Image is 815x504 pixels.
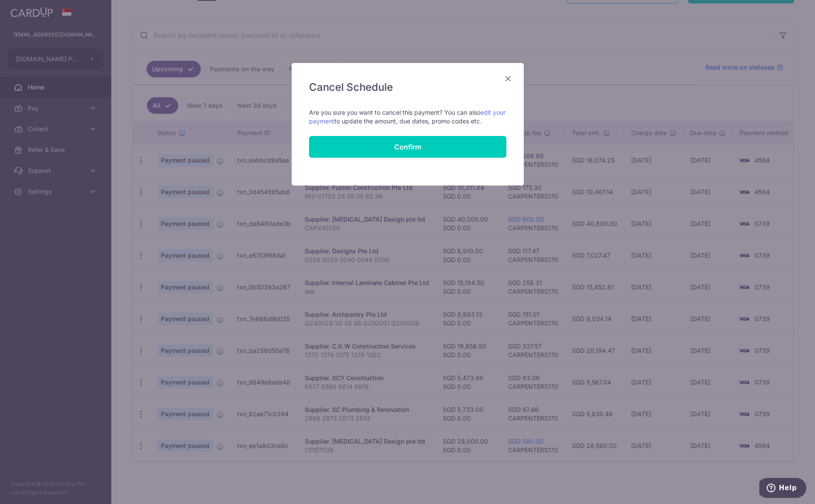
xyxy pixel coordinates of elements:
h5: Cancel Schedule [309,80,506,94]
button: Close [503,73,513,84]
p: Are you sure you want to cancel this payment? You can also to update the amount, due dates, promo... [309,108,506,126]
iframe: Opens a widget where you can find more information [759,478,806,500]
button: Confirm [309,136,506,158]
